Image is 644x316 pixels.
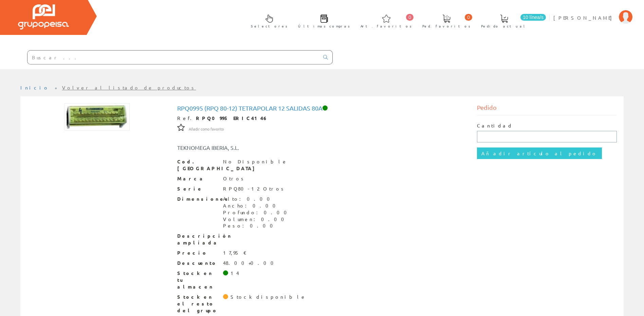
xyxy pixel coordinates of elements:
input: Buscar ... [27,51,319,64]
span: Selectores [251,23,288,29]
div: TEKNOMEGA IBERIA, S.L. [172,144,347,152]
span: 10 línea/s [520,14,546,21]
span: Dimensiones [177,196,218,202]
span: Últimas compras [298,23,350,29]
div: RPQ80-12 Otros [223,185,286,192]
a: Añadir como favorito [189,125,224,132]
img: Foto artículo Rpq0995 (rpq 80-12) Tetrapolar 12 Salidas 80a (192x80.64) [65,103,130,131]
div: Peso: 0.00 [223,222,291,229]
a: [PERSON_NAME] [553,9,632,15]
a: Últimas compras [291,9,353,32]
div: Profundo: 0.00 [223,209,291,216]
span: Precio [177,250,218,256]
div: Otros [223,175,246,182]
span: Art. favoritos [361,23,412,29]
div: Alto: 0.00 [223,196,291,202]
span: Stock en el resto del grupo [177,294,218,314]
span: Descripción ampliada [177,233,218,246]
span: [PERSON_NAME] [553,14,615,21]
a: Volver al listado de productos [62,84,196,91]
input: Añadir artículo al pedido [477,147,602,159]
div: 48.00+0.00 [223,260,278,266]
label: Cantidad [477,122,513,129]
span: 0 [406,14,413,21]
div: Ref. [177,115,467,122]
span: Cod. [GEOGRAPHIC_DATA] [177,158,218,172]
div: Ancho: 0.00 [223,202,291,209]
h1: Rpq0995 (rpq 80-12) Tetrapolar 12 Salidas 80a [177,105,467,112]
a: Selectores [244,9,291,32]
span: Descuento [177,260,218,266]
span: Serie [177,185,218,192]
span: Stock en tu almacen [177,270,218,290]
div: No Disponible [223,158,288,165]
span: Marca [177,175,218,182]
strong: RPQ0995 ERIC4146 [196,115,268,121]
a: 10 línea/s Pedido actual [474,9,548,32]
div: Volumen: 0.00 [223,216,291,223]
span: Pedido actual [481,23,527,29]
span: 0 [465,14,472,21]
div: Pedido [477,103,617,116]
img: Grupo Peisa [18,4,69,29]
div: 17,95 € [223,250,247,256]
span: Ped. favoritos [422,23,471,29]
a: Inicio [20,84,49,91]
div: Stock disponible [231,294,306,300]
div: 14 [231,270,239,277]
span: Añadir como favorito [189,126,224,132]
